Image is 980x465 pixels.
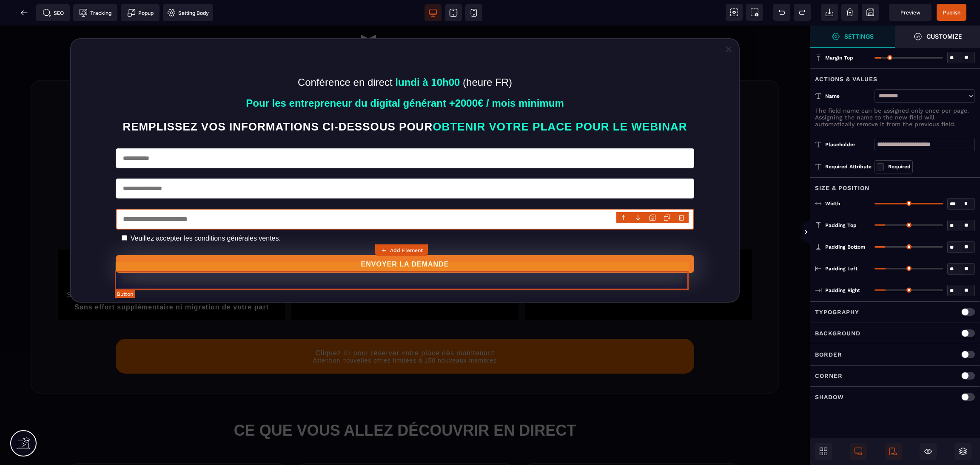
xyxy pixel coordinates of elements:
[810,26,895,48] span: Open Style Manager
[773,4,790,21] span: Undo
[900,9,920,16] span: Preview
[424,4,442,21] span: View desktop
[815,349,842,360] p: Border
[825,222,857,229] span: Padding Top
[889,4,932,21] span: Preview
[390,247,423,253] strong: Add Element
[815,443,832,460] span: Open Blocks
[810,220,818,245] span: Toggle Views
[746,4,763,21] span: Screenshot
[722,17,735,31] a: Close
[885,443,902,460] span: Is Show Mobile
[937,4,966,21] span: Save
[794,4,811,21] span: Redo
[850,443,867,460] span: Is Show Desktop
[815,307,859,317] p: Typography
[888,162,911,171] div: Required
[465,4,482,21] span: View mobile
[841,4,858,21] span: Clear
[246,72,564,83] b: Pour les entrepreneur du digital générant +2000€ / mois minimum
[862,4,879,21] span: Save
[821,4,838,21] span: Open Import Webpage
[825,140,870,149] div: Placeholder
[844,33,874,40] strong: Settings
[926,33,962,40] strong: Customize
[375,244,428,256] button: Add Element
[36,4,70,21] span: Seo meta data
[167,9,209,17] span: Setting Body
[825,244,865,250] span: Padding Bottom
[116,230,694,247] button: ENVOYER LA DEMANDE
[726,4,743,21] span: View components
[43,9,64,17] span: SEO
[445,4,462,21] span: View tablet
[163,4,213,21] span: Favicon
[825,54,853,61] span: Margin Top
[127,9,154,17] span: Popup
[954,443,971,460] span: Open Sub Layers
[121,4,160,21] span: Create Alert Modal
[73,4,117,21] span: Tracking code
[815,371,843,381] p: Corner
[109,91,701,112] h1: OBTENIR VOTRE PLACE POUR LE WEBINAR
[825,200,840,207] span: Width
[825,93,840,99] span: Name
[815,162,875,172] div: Required Attribute
[895,26,980,48] span: Open Style Manager
[815,392,844,402] p: Shadow
[395,51,460,62] b: lundi à 10h00
[825,287,860,294] span: Padding Right
[810,68,980,84] div: Actions & Values
[79,9,111,17] span: Tracking
[825,265,857,272] span: Padding Left
[815,328,860,338] p: Background
[815,107,975,128] p: The field name can be assigned only once per page. Assigning the name to the new field will autom...
[810,177,980,193] div: Size & Position
[943,9,960,16] span: Publish
[920,443,937,460] span: Cmd Hidden Block
[16,4,33,21] span: Back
